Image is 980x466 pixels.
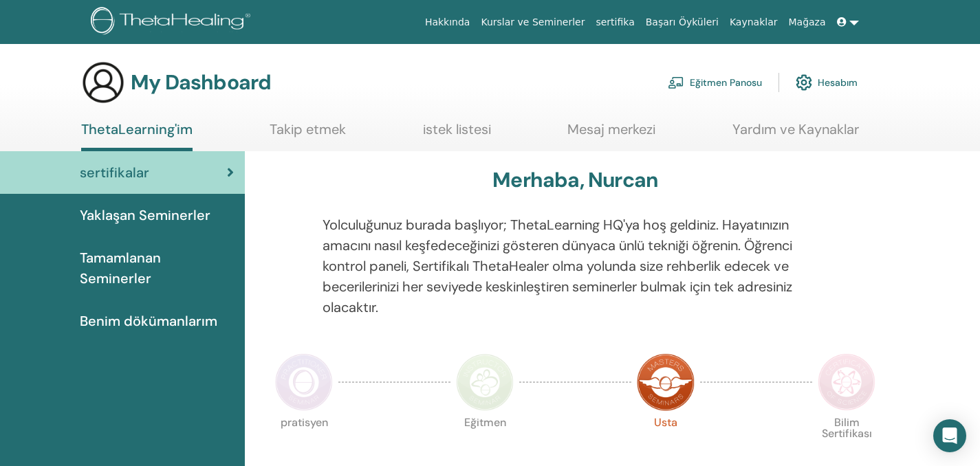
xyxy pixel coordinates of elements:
a: Kaynaklar [724,10,783,35]
img: Instructor [456,353,514,411]
a: sertifika [590,10,640,35]
a: Kurslar ve Seminerler [475,10,590,35]
a: Yardım ve Kaynaklar [732,121,859,148]
h3: My Dashboard [131,70,271,95]
a: ThetaLearning'im [81,121,193,151]
div: Open Intercom Messenger [933,419,966,452]
a: Mesaj merkezi [567,121,655,148]
a: Takip etmek [270,121,346,148]
span: Tamamlanan Seminerler [80,247,234,289]
img: cog.svg [796,71,812,94]
a: istek listesi [423,121,491,148]
a: Başarı Öyküleri [640,10,724,35]
img: generic-user-icon.jpg [81,60,125,104]
span: Benim dökümanlarım [80,311,217,331]
img: chalkboard-teacher.svg [668,76,684,89]
p: Yolculuğunuz burada başlıyor; ThetaLearning HQ'ya hoş geldiniz. Hayatınızın amacını nasıl keşfede... [323,214,829,318]
img: Master [637,353,695,411]
span: Yaklaşan Seminerler [80,205,210,225]
a: Hakkında [420,10,476,35]
img: logo.png [91,7,255,38]
a: Eğitmen Panosu [668,67,762,98]
a: Mağaza [783,10,831,35]
h3: Merhaba, Nurcan [492,168,658,192]
img: Practitioner [275,353,333,411]
span: sertifikalar [80,162,149,183]
a: Hesabım [796,67,858,98]
img: Certificate of Science [818,353,875,411]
